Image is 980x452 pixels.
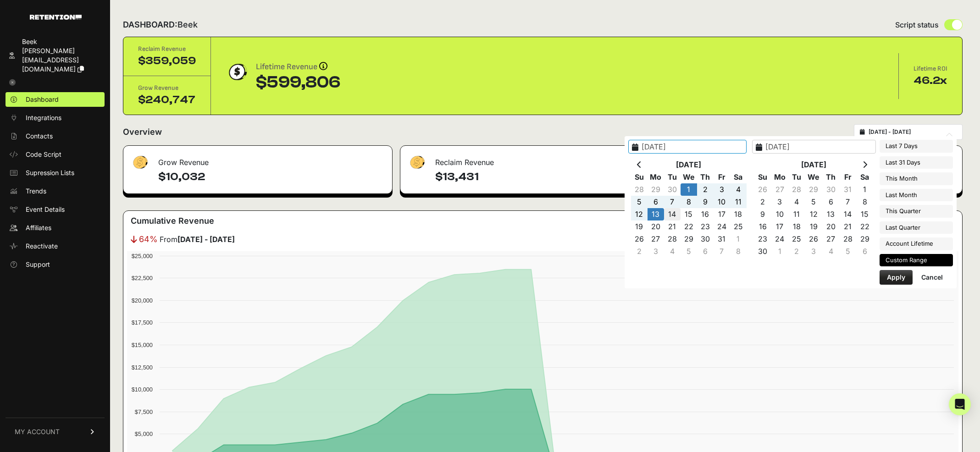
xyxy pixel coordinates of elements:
li: Account Lifetime [880,237,953,250]
td: 10 [714,196,730,208]
td: 3 [648,245,664,258]
td: 3 [771,196,788,208]
img: fa-dollar-13500eef13a19c4ab2b9ed9ad552e47b0d9fc28b02b83b90ba0e00f96d6372e9.png [131,154,149,171]
text: $5,000 [135,430,153,437]
td: 5 [839,245,856,258]
td: 8 [730,245,747,258]
span: Beek [177,20,198,29]
li: Last Quarter [880,221,953,234]
h2: DASHBOARD: [123,18,198,31]
th: Tu [788,171,805,183]
th: Tu [664,171,681,183]
td: 9 [697,196,714,208]
div: Lifetime ROI [914,64,947,73]
td: 17 [714,208,730,220]
td: 8 [681,196,697,208]
td: 25 [788,233,805,245]
td: 1 [856,183,873,196]
li: Last 31 Days [880,156,953,169]
span: Integrations [26,113,61,122]
text: $10,000 [132,386,153,393]
span: Event Details [26,205,65,214]
th: Fr [714,171,730,183]
a: Support [6,257,105,272]
td: 28 [839,233,856,245]
td: 2 [631,245,648,258]
td: 26 [754,183,771,196]
td: 31 [714,233,730,245]
td: 30 [754,245,771,258]
span: Affiliates [26,223,51,232]
td: 17 [771,220,788,233]
td: 18 [730,208,747,220]
text: $17,500 [132,319,153,326]
li: Last Month [880,189,953,202]
th: [DATE] [648,159,730,171]
th: Th [697,171,714,183]
strong: [DATE] - [DATE] [177,235,235,244]
td: 15 [856,208,873,220]
button: Apply [880,270,913,285]
td: 26 [631,233,648,245]
span: 64% [139,233,158,246]
td: 1 [771,245,788,258]
a: Supression Lists [6,165,105,180]
li: Custom Range [880,254,953,267]
div: Reclaim Revenue [138,44,196,54]
td: 20 [822,220,839,233]
td: 20 [648,220,664,233]
span: MY ACCOUNT [15,427,60,436]
li: This Quarter [880,205,953,218]
text: $15,000 [132,342,153,348]
span: Reactivate [26,242,58,251]
td: 13 [648,208,664,220]
img: dollar-coin-05c43ed7efb7bc0c12610022525b4bbbb207c7efeef5aecc26f025e68dcafac9.png [226,61,249,83]
span: Contacts [26,132,53,141]
td: 4 [664,245,681,258]
td: 5 [681,245,697,258]
h4: $13,431 [435,170,670,184]
td: 26 [805,233,822,245]
td: 16 [754,220,771,233]
td: 6 [648,196,664,208]
td: 29 [856,233,873,245]
div: 46.2x [914,73,947,88]
td: 14 [664,208,681,220]
td: 27 [822,233,839,245]
td: 12 [631,208,648,220]
td: 22 [681,220,697,233]
td: 1 [681,183,697,196]
th: Sa [730,171,747,183]
a: Integrations [6,110,105,125]
li: This Month [880,172,953,185]
td: 24 [771,233,788,245]
text: $20,000 [132,297,153,304]
div: Lifetime Revenue [256,61,340,73]
td: 15 [681,208,697,220]
span: Code Script [26,150,61,159]
th: We [681,171,697,183]
th: Su [631,171,648,183]
td: 6 [856,245,873,258]
td: 29 [805,183,822,196]
td: 6 [697,245,714,258]
th: Mo [771,171,788,183]
th: [DATE] [771,159,857,171]
span: Supression Lists [26,168,74,177]
th: Sa [856,171,873,183]
td: 7 [714,245,730,258]
td: 3 [714,183,730,196]
a: Affiliates [6,220,105,235]
td: 5 [631,196,648,208]
span: Support [26,260,50,269]
td: 28 [788,183,805,196]
td: 5 [805,196,822,208]
a: Contacts [6,129,105,143]
td: 30 [664,183,681,196]
td: 7 [839,196,856,208]
a: Reactivate [6,239,105,254]
td: 14 [839,208,856,220]
div: Open Intercom Messenger [949,393,971,415]
th: Su [754,171,771,183]
td: 6 [822,196,839,208]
